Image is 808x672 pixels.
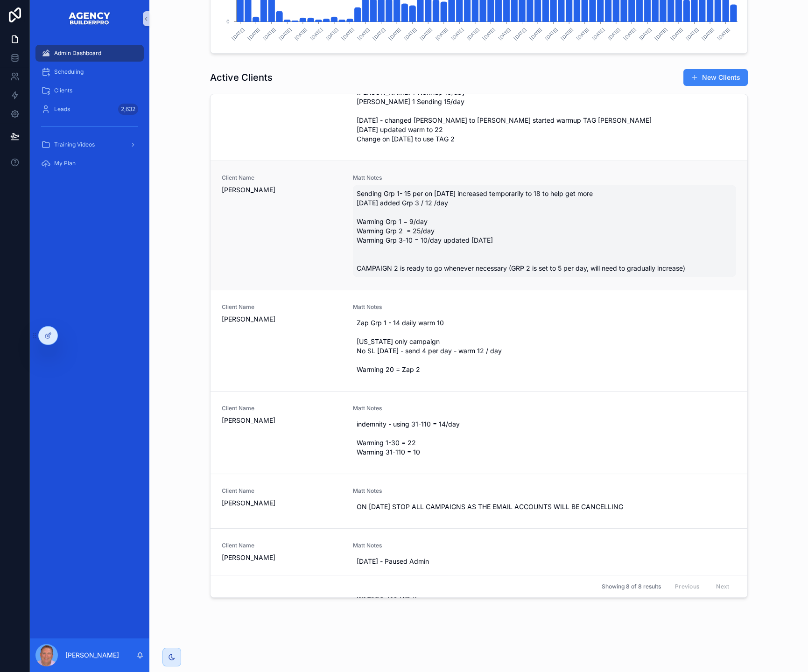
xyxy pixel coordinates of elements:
text: [DATE] [528,27,543,41]
img: App logo [68,11,111,26]
span: ON [DATE] STOP ALL CAMPAIGNS AS THE EMAIL ACCOUNTS WILL BE CANCELLING [357,502,732,511]
span: Client Name [222,174,342,182]
text: [DATE] [638,27,653,41]
span: Client Name [222,487,342,495]
span: [PERSON_NAME] [222,416,342,425]
text: [DATE] [481,27,496,41]
span: Admin Dashboard [54,49,101,57]
span: My Plan [54,160,76,167]
text: [DATE] [419,27,433,41]
text: [DATE] [513,27,527,41]
span: [PERSON_NAME] [222,553,342,562]
span: Matt Notes [353,542,736,549]
span: [PERSON_NAME] [222,315,342,324]
a: Client Name[PERSON_NAME]Matt Notesindemnity - using 31-110 = 14/day Warming 1-30 = 22 Warming 31-... [211,391,747,474]
text: [DATE] [403,27,418,41]
span: Showing 8 of 8 results [602,583,661,590]
span: Scheduling [54,68,84,76]
text: [DATE] [435,27,449,41]
text: [DATE] [309,27,323,41]
a: Client Name[PERSON_NAME]Matt NotesZap Grp 1 - 14 daily warm 10 [US_STATE] only campaign No SL [DA... [211,290,747,391]
text: [DATE] [340,27,355,41]
span: [PERSON_NAME] [222,185,342,195]
span: Client Name [222,405,342,412]
text: [DATE] [685,27,699,41]
text: [DATE] [372,27,386,41]
div: scrollable content [30,37,149,185]
span: Training Videos [54,141,95,148]
text: [DATE] [278,27,292,41]
text: [DATE] [653,27,668,41]
a: [DATE] started [PERSON_NAME] campaign with [PERSON_NAME] 1 [PERSON_NAME] 1 Warmup 10/day [PERSON_... [211,41,747,161]
text: [DATE] [622,27,637,41]
a: Client Name[PERSON_NAME]Matt NotesSending Grp 1- 15 per on [DATE] increased temporarily to 18 to ... [211,161,747,290]
text: [DATE] [246,27,261,41]
div: 2,632 [118,104,138,115]
text: [DATE] [450,27,464,41]
text: [DATE] [716,27,731,41]
text: [DATE] [294,27,308,41]
text: [DATE] [576,27,590,41]
span: Matt Notes [353,303,736,311]
text: [DATE] [262,27,277,41]
span: [DATE] - Paused Admin NO SL [DATE], Zap Grp 1 Warming Zap Grp 2 [357,557,732,603]
text: [DATE] [607,27,621,41]
span: Sending Grp 1- 15 per on [DATE] increased temporarily to 18 to help get more [DATE] added Grp 3 /... [357,189,732,273]
a: Client Name[PERSON_NAME]Matt Notes[DATE] - Paused Admin NO SL [DATE], Zap Grp 1 Warming Zap Grp 2 [211,528,747,620]
text: [DATE] [466,27,480,41]
tspan: 0 [226,19,230,25]
text: [DATE] [497,27,512,41]
text: [DATE] [560,27,574,41]
text: [DATE] [701,27,715,41]
span: Matt Notes [353,405,736,412]
a: Clients [35,82,144,99]
text: [DATE] [231,27,246,41]
span: Matt Notes [353,487,736,495]
text: [DATE] [669,27,684,41]
a: My Plan [35,155,144,172]
a: Scheduling [35,63,144,80]
button: New Clients [683,69,748,86]
h1: Active Clients [210,71,273,84]
text: [DATE] [325,27,339,41]
a: Admin Dashboard [35,45,144,62]
text: [DATE] [591,27,605,41]
span: Clients [54,87,72,94]
span: Matt Notes [353,174,736,182]
p: [PERSON_NAME] [65,651,119,660]
text: [DATE] [544,27,558,41]
span: Leads [54,105,70,113]
span: Client Name [222,303,342,311]
span: indemnity - using 31-110 = 14/day Warming 1-30 = 22 Warming 31-110 = 10 [357,420,732,457]
text: [DATE] [356,27,371,41]
span: [DATE] started [PERSON_NAME] campaign with [PERSON_NAME] 1 [PERSON_NAME] 1 Warmup 10/day [PERSON_... [357,69,732,144]
text: [DATE] [387,27,402,41]
span: [PERSON_NAME] [222,498,342,508]
span: Zap Grp 1 - 14 daily warm 10 [US_STATE] only campaign No SL [DATE] - send 4 per day - warm 12 / d... [357,318,732,374]
a: Training Videos [35,136,144,153]
a: Leads2,632 [35,101,144,118]
span: Client Name [222,542,342,549]
a: Client Name[PERSON_NAME]Matt NotesON [DATE] STOP ALL CAMPAIGNS AS THE EMAIL ACCOUNTS WILL BE CANC... [211,474,747,528]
